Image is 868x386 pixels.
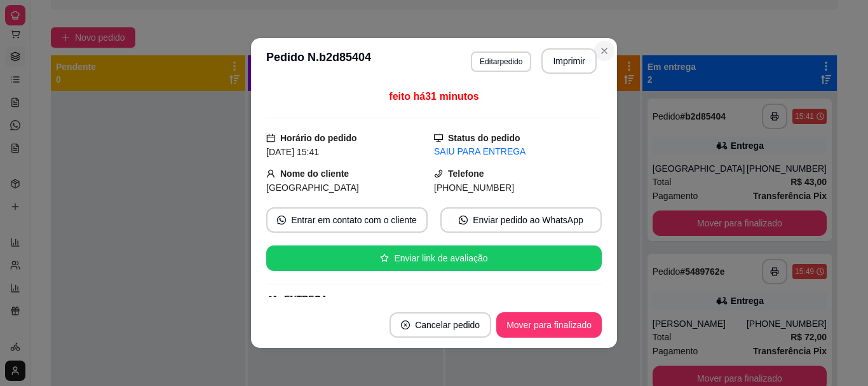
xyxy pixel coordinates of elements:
button: Mover para finalizado [496,312,602,338]
button: close-circleCancelar pedido [390,312,491,338]
span: [PHONE_NUMBER] [434,183,514,193]
h3: Pedido N. b2d85404 [266,48,371,74]
span: desktop [434,134,443,142]
span: [DATE] 15:41 [266,147,319,157]
span: [GEOGRAPHIC_DATA] [266,183,359,193]
strong: Status do pedido [448,133,520,143]
button: whats-appEntrar em contato com o cliente [266,207,428,233]
span: whats-app [277,216,286,224]
strong: Horário do pedido [280,133,357,143]
span: star [380,254,389,263]
strong: Nome do cliente [280,169,349,179]
strong: Telefone [448,169,484,179]
button: whats-appEnviar pedido ao WhatsApp [440,207,602,233]
button: starEnviar link de avaliação [266,245,602,271]
span: calendar [266,134,275,142]
span: close-circle [401,321,410,329]
span: phone [434,169,443,178]
div: SAIU PARA ENTREGA [434,145,602,158]
button: Editarpedido [471,52,531,72]
button: Imprimir [541,48,597,74]
span: user [266,169,275,178]
div: ENTREGA [284,293,327,306]
span: feito há 31 minutos [389,91,478,102]
button: Close [594,41,614,61]
span: whats-app [459,216,468,224]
